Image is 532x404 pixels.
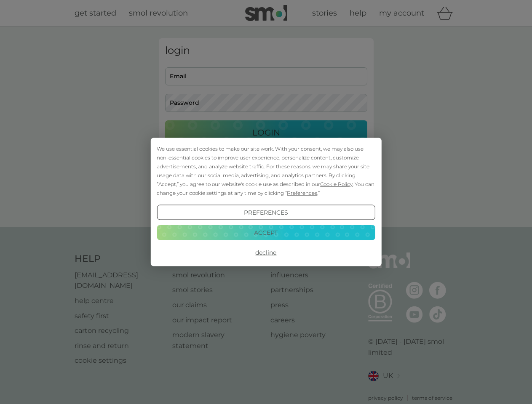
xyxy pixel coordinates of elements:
[320,181,353,187] span: Cookie Policy
[157,245,375,260] button: Decline
[287,190,317,196] span: Preferences
[150,138,381,266] div: Cookie Consent Prompt
[157,225,375,240] button: Accept
[157,144,375,197] div: We use essential cookies to make our site work. With your consent, we may also use non-essential ...
[157,205,375,220] button: Preferences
